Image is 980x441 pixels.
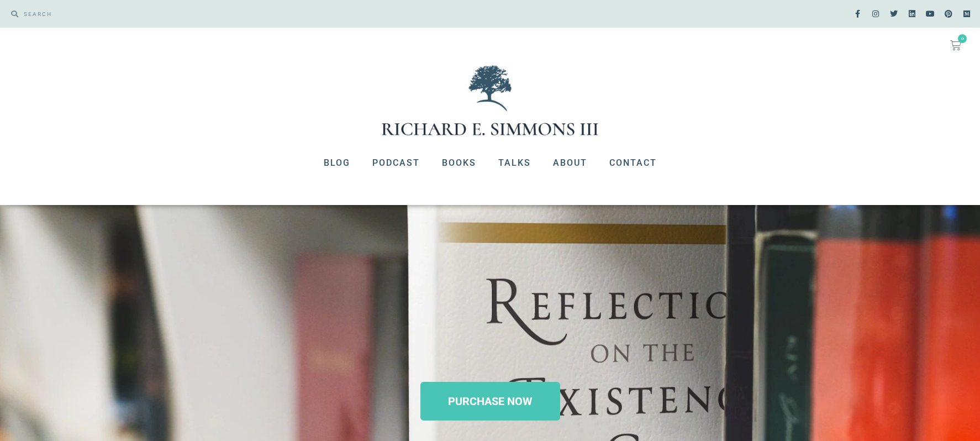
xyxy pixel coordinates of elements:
[958,34,967,43] span: 0
[937,33,974,57] a: 0
[18,6,484,22] input: SEARCH
[598,149,668,177] a: Contact
[361,149,431,177] a: Podcast
[487,149,542,177] a: Talks
[542,149,598,177] a: About
[431,149,487,177] a: Books
[313,149,361,177] a: Blog
[448,396,533,407] span: PURCHASE NOW
[420,382,560,421] a: PURCHASE NOW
